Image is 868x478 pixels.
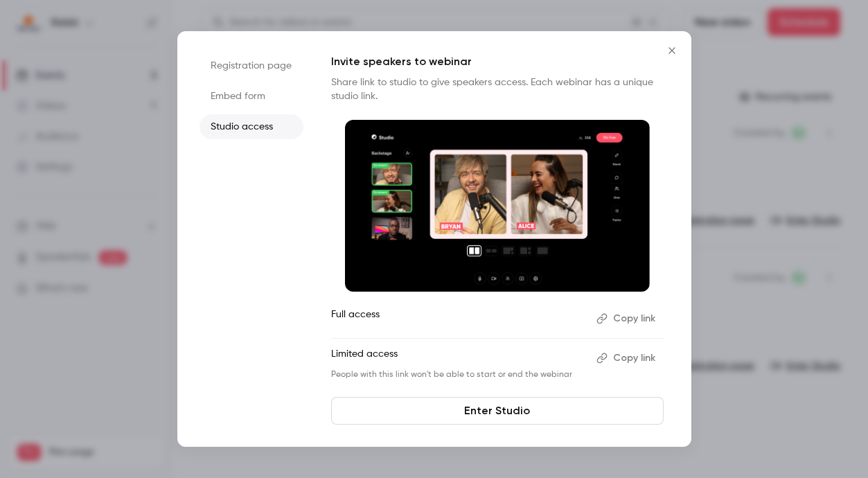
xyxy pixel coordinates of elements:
button: Copy link [591,308,664,330]
a: Enter Studio [331,397,664,425]
p: Share link to studio to give speakers access. Each webinar has a unique studio link. [331,76,664,103]
p: Full access [331,308,585,330]
li: Studio access [200,114,303,139]
p: People with this link won't be able to start or end the webinar [331,369,585,380]
button: Close [658,37,686,64]
li: Registration page [200,53,303,78]
button: Copy link [591,347,664,369]
p: Limited access [331,347,585,369]
p: Invite speakers to webinar [331,53,664,70]
img: Invite speakers to webinar [345,120,650,292]
li: Embed form [200,84,303,109]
